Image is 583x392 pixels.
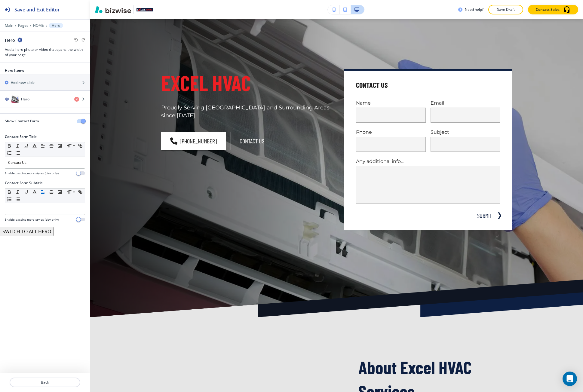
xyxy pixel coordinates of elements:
[137,8,153,11] img: Your Logo
[8,160,82,165] p: Contact Us
[161,70,251,95] span: Excel HVAC
[5,180,43,186] h2: Contact Form Subtitle
[18,23,28,28] button: Pages
[475,211,494,220] button: SUBMIT
[431,100,500,106] p: Email
[563,372,577,386] div: Open Intercom Messenger
[5,68,24,73] h2: Hero Items
[356,129,426,136] p: Phone
[161,132,226,150] a: [PHONE_NUMBER]
[52,23,60,28] p: Hero
[5,118,39,124] h2: Show Contact Form
[496,7,515,12] p: Save Draft
[536,7,560,12] p: Contact Sales
[49,23,63,28] button: Hero
[465,7,483,12] h3: Need help?
[431,129,500,136] p: Subject
[21,96,29,102] h4: Hero
[5,23,13,28] button: Main
[356,100,426,106] p: Name
[14,6,60,13] h2: Save and Exit Editor
[95,6,131,13] img: Bizwise Logo
[231,132,273,150] button: contact us
[161,104,330,120] p: Proudly Serving [GEOGRAPHIC_DATA] and Surrounding Areas since [DATE]
[528,5,578,14] button: Contact Sales
[33,23,44,28] button: HOME
[356,80,388,90] h4: Contact Us
[5,97,9,101] img: Drag
[5,171,59,176] h4: Enable pasting more styles (dev only)
[10,378,80,387] button: Back
[5,37,15,43] h2: Hero
[5,47,85,58] h3: Add a hero photo or video that spans the width of your page
[11,80,35,85] h2: Add new slide
[10,380,80,385] p: Back
[488,5,523,14] button: Save Draft
[356,158,500,165] p: Any additional info...
[5,134,37,139] h2: Contact Form Title
[5,217,59,222] h4: Enable pasting more styles (dev only)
